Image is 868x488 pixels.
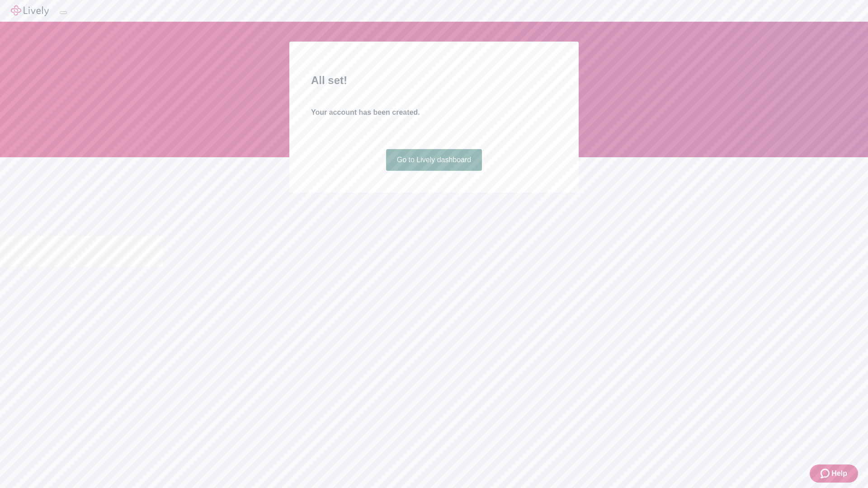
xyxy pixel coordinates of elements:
[60,11,67,14] button: Log out
[821,468,831,479] svg: Zendesk support icon
[311,72,557,89] h2: All set!
[831,468,847,479] span: Help
[311,107,557,118] h4: Your account has been created.
[11,5,49,16] img: Lively
[386,149,482,171] a: Go to Lively dashboard
[810,465,858,483] button: Zendesk support iconHelp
